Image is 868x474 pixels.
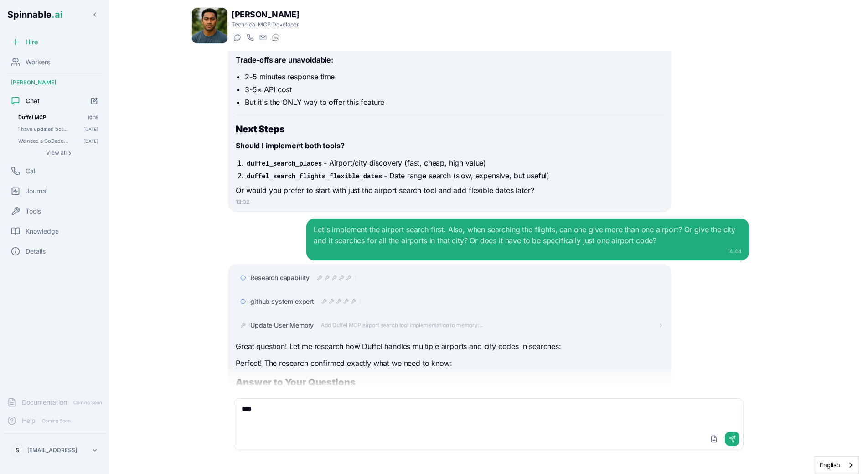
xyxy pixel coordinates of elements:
[245,170,663,181] li: - Date range search (slow, expensive, but useful)
[250,321,314,330] span: Update User Memory
[321,299,327,304] div: tool_call - completed
[22,398,67,407] span: Documentation
[26,227,59,236] span: Knowledge
[236,55,333,64] strong: Trade-offs are unavoidable:
[83,126,98,132] span: [DATE]
[18,114,75,120] span: Duffel MCP
[4,75,106,90] div: [PERSON_NAME]
[324,275,330,281] div: tool_call - completed
[68,149,71,156] span: ›
[339,275,344,281] div: tool_call - completed
[244,32,255,43] button: Start a call with Liam Kim
[236,341,663,353] p: Great question! Let me research how Duffel handles multiple airports and city codes in searches:
[245,172,384,181] code: duffel_search_flights_flexible_dates
[18,126,71,132] span: I have updated both the `Spinnable MCP Playbook` and the `Spinnable Tools Gold Standard` files. ...
[15,447,19,454] span: S
[236,358,663,370] p: Perfect! The research confirmed exactly what we need to know:
[7,9,62,20] span: Spinnable
[46,149,67,156] span: View all
[331,275,337,281] div: tool_call - completed
[7,441,102,459] button: S[EMAIL_ADDRESS]
[26,207,41,216] span: Tools
[26,187,47,196] span: Journal
[346,275,351,281] div: tool_call - completed
[245,97,663,108] li: But it's the ONLY way to offer this feature
[360,299,362,304] div: 6 more operations
[236,124,284,135] strong: Next Steps
[232,32,243,43] button: Start a chat with Liam Kim
[815,456,859,474] div: Language
[250,273,310,282] span: Research capability
[26,247,46,256] span: Details
[336,299,341,304] div: tool_call - completed
[26,96,40,105] span: Chat
[87,93,102,109] button: Start new chat
[351,299,356,304] div: tool_call - completed
[245,84,663,95] li: 3-5× API cost
[815,456,859,474] aside: Language selected: English
[245,157,663,168] li: - Airport/city discovery (fast, cheap, high value)
[314,224,741,246] div: Let's implement the airport search first. Also, when searching the flights, can one give more tha...
[26,167,36,176] span: Call
[815,457,858,474] a: English
[236,198,663,206] div: 13:02
[272,34,279,41] img: WhatsApp
[232,21,299,28] p: Technical MCP Developer
[245,159,324,168] code: duffel_search_places
[192,8,227,43] img: Liam Kim
[250,297,314,306] span: github system expert
[314,248,741,255] div: 14:44
[236,185,663,197] p: Or would you prefer to start with just the airport search tool and add flexible dates later?
[245,71,663,82] li: 2-5 minutes response time
[27,447,77,454] p: [EMAIL_ADDRESS]
[236,141,344,150] strong: Should I implement both tools?
[321,322,483,329] span: Add Duffel MCP airport search tool implementation to memory:...
[355,275,357,281] div: 3 more operations
[317,275,322,281] div: tool_call - completed
[83,138,98,144] span: [DATE]
[343,299,349,304] div: tool_call - completed
[257,32,268,43] button: Send email to liam.kim@getspinnable.ai
[39,417,73,425] span: Coming Soon
[26,37,38,47] span: Hire
[15,147,102,158] button: Show all conversations
[22,416,36,425] span: Help
[71,398,105,407] span: Coming Soon
[232,8,299,21] h1: [PERSON_NAME]
[18,138,71,144] span: We need a GoDaddy MCP to check for domain availability. This is the only first requirement for no...
[26,57,50,67] span: Workers
[236,377,355,388] strong: Answer to Your Questions
[329,299,334,304] div: tool_call - completed
[270,32,281,43] button: WhatsApp
[88,114,98,120] span: 10:19
[52,9,62,20] span: .ai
